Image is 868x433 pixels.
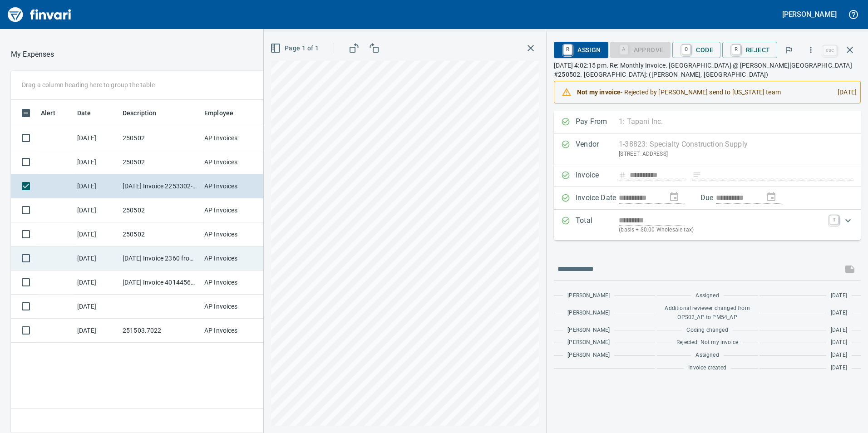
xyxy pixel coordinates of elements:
[201,271,269,295] td: AP Invoices
[567,309,610,318] span: [PERSON_NAME]
[831,291,847,300] span: [DATE]
[119,271,201,295] td: [DATE] Invoice 401445699 from Xylem Dewatering Solutions Inc (1-11136)
[831,309,847,318] span: [DATE]
[554,61,861,79] p: [DATE] 4:02:15 pm. Re: Monthly Invoice. [GEOGRAPHIC_DATA] @ [PERSON_NAME][GEOGRAPHIC_DATA] #25050...
[201,319,269,343] td: AP Invoices
[11,49,54,60] nav: breadcrumb
[119,174,201,198] td: [DATE] Invoice 2253302-IN from Specialty Construction Supply (1-38823)
[567,338,610,347] span: [PERSON_NAME]
[119,319,201,343] td: 251503.7022
[563,44,572,54] a: R
[74,126,119,150] td: [DATE]
[74,174,119,198] td: [DATE]
[123,108,157,118] span: Description
[201,174,269,198] td: AP Invoices
[41,108,67,118] span: Alert
[839,258,861,280] span: This records your message into the invoice and notifies anyone mentioned
[22,80,155,89] p: Drag a column heading here to group the table
[682,44,690,54] a: C
[74,271,119,295] td: [DATE]
[610,45,671,53] div: Coding Required
[5,4,74,25] img: Finvari
[41,108,55,118] span: Alert
[831,351,847,360] span: [DATE]
[821,39,861,61] span: Close invoice
[554,42,608,58] button: RAssign
[567,291,610,300] span: [PERSON_NAME]
[567,326,610,335] span: [PERSON_NAME]
[119,198,201,222] td: 250502
[201,246,269,271] td: AP Invoices
[619,226,824,235] p: (basis + $0.00 Wholesale tax)
[201,222,269,246] td: AP Invoices
[119,150,201,174] td: 250502
[688,364,726,373] span: Invoice created
[780,7,839,21] button: [PERSON_NAME]
[676,338,738,347] span: Rejected: Not my invoice
[119,126,201,150] td: 250502
[823,45,837,55] a: esc
[831,326,847,335] span: [DATE]
[695,351,719,360] span: Assigned
[272,43,319,54] span: Page 1 of 1
[74,295,119,319] td: [DATE]
[831,338,847,347] span: [DATE]
[831,364,847,373] span: [DATE]
[672,42,720,58] button: CCode
[779,40,799,60] button: Flag
[201,150,269,174] td: AP Invoices
[74,198,119,222] td: [DATE]
[661,304,754,322] span: Additional reviewer changed from OPS02_AP to PM54_AP
[201,126,269,150] td: AP Invoices
[268,40,322,57] button: Page 1 of 1
[732,44,740,54] a: R
[577,84,830,100] div: - Rejected by [PERSON_NAME] send to [US_STATE] team
[567,351,610,360] span: [PERSON_NAME]
[801,40,821,60] button: More
[74,222,119,246] td: [DATE]
[204,108,245,118] span: Employee
[201,198,269,222] td: AP Invoices
[123,108,168,118] span: Description
[204,108,233,118] span: Employee
[561,42,601,58] span: Assign
[77,108,103,118] span: Date
[686,326,728,335] span: Coding changed
[695,291,719,300] span: Assigned
[74,150,119,174] td: [DATE]
[829,215,838,224] a: T
[722,42,777,58] button: RReject
[11,49,54,60] p: My Expenses
[119,222,201,246] td: 250502
[576,215,619,235] p: Total
[74,319,119,343] td: [DATE]
[577,89,621,96] strong: Not my invoice
[74,246,119,271] td: [DATE]
[201,295,269,319] td: AP Invoices
[554,210,861,240] div: Expand
[730,42,770,58] span: Reject
[830,84,857,100] div: [DATE]
[782,10,837,19] h5: [PERSON_NAME]
[77,108,91,118] span: Date
[119,246,201,271] td: [DATE] Invoice 2360 from Apex Excavation LLC (1-38348)
[680,42,713,58] span: Code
